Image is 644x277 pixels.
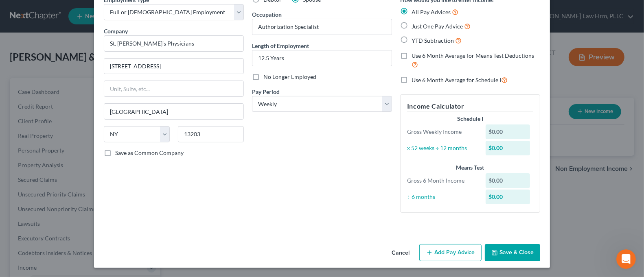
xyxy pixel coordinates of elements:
[5,3,21,19] button: go back
[104,28,128,35] span: Company
[419,244,482,261] button: Add Pay Advice
[486,124,530,139] div: $0.00
[486,141,530,155] div: $0.00
[486,173,530,188] div: $0.00
[263,73,316,80] span: No Longer Employed
[7,198,156,212] textarea: Message…
[104,81,243,96] input: Unit, Suite, etc...
[412,37,454,44] span: YTD Subtraction
[39,215,45,221] button: Upload attachment
[485,244,540,261] button: Save & Close
[13,215,19,221] button: Emoji picker
[61,69,85,76] b: [DATE],
[412,76,501,83] span: Use 6 Month Average for Schedule I
[13,129,127,160] div: We encourage you to use the to answer any questions and we will respond to any unanswered inquiri...
[52,215,58,221] button: Start recording
[407,101,533,111] h5: Income Calculator
[407,115,533,123] div: Schedule I
[104,35,244,52] input: Search company by name...
[252,88,280,95] span: Pay Period
[403,128,482,136] div: Gross Weekly Income
[39,4,92,10] h1: [PERSON_NAME]
[104,59,243,74] input: Enter address...
[26,215,32,221] button: Gif picker
[13,167,77,172] div: [PERSON_NAME] • 6h ago
[39,10,98,18] p: Active in the last 15m
[252,41,309,50] label: Length of Employment
[486,190,530,204] div: $0.00
[115,149,184,156] span: Save as Common Company
[7,64,134,166] div: In observance of[DATE],the NextChapter team will be out of office on[DATE]. Our team will be unav...
[385,245,416,261] button: Cancel
[178,126,244,142] input: Enter zip...
[140,212,153,225] button: Send a message…
[252,10,282,19] label: Occupation
[616,249,636,269] iframe: Intercom live chat
[412,9,451,15] span: All Pay Advices
[143,3,158,18] div: Close
[13,129,110,144] a: Help Center
[20,85,42,92] b: [DATE]
[252,19,392,35] input: --
[403,144,482,152] div: x 52 weeks ÷ 12 months
[23,4,36,17] img: Profile image for Emma
[7,64,156,183] div: Emma says…
[104,104,243,119] input: Enter city...
[127,3,143,19] button: Home
[407,164,533,172] div: Means Test
[403,177,482,185] div: Gross 6 Month Income
[20,117,42,124] b: [DATE]
[252,50,392,66] input: ex: 2 years
[412,23,463,30] span: Just One Pay Advice
[412,52,534,59] span: Use 6 Month Average for Means Test Deductions
[403,193,482,201] div: ÷ 6 months
[13,69,127,124] div: In observance of the NextChapter team will be out of office on . Our team will be unavailable for...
